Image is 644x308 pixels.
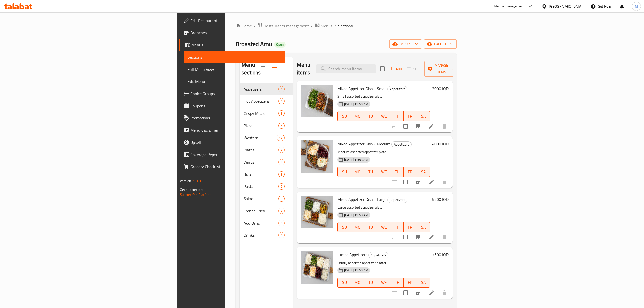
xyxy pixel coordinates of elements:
[244,220,278,226] div: Add On's:
[279,99,284,104] span: 4
[240,107,293,119] div: Crispy Meals8
[368,252,388,258] div: Appetizers
[190,127,281,133] span: Menu disclaimer
[244,208,278,214] span: French Fries
[412,120,424,132] button: Branch-specific-item
[258,63,269,74] span: Select all sections
[244,183,278,190] div: Pasta
[337,196,386,203] span: Mixed Appetizer Dish - Large
[190,103,281,109] span: Coupons
[301,196,333,228] img: Mixed Appetizer Dish - Large
[279,148,284,152] span: 4
[240,180,293,193] div: Pasta2
[278,196,285,202] div: items
[428,179,434,185] a: Edit menu item
[388,197,407,203] span: Appetizers
[179,88,285,100] a: Choice Groups
[417,167,430,177] button: SA
[392,279,402,286] span: TH
[432,196,449,203] h6: 5500 IQD
[387,86,407,92] div: Appetizers
[388,65,404,73] button: Add
[428,62,454,75] span: Manage items
[190,139,281,145] span: Upsell
[240,205,293,217] div: French Fries4
[406,224,415,231] span: FR
[188,54,281,60] span: Sections
[279,221,284,226] span: 9
[337,167,351,177] button: SU
[432,251,449,258] h6: 7500 IQD
[364,222,377,232] button: TU
[315,23,332,29] a: Menus
[389,39,422,49] button: import
[240,156,293,168] div: Wings3
[180,178,192,184] span: Version:
[240,229,293,241] div: Drinks4
[278,86,285,92] div: items
[438,176,451,188] button: delete
[316,64,376,73] input: search
[244,159,278,165] div: Wings
[191,42,281,48] span: Menus
[635,4,638,9] span: M
[379,168,388,176] span: WE
[188,78,281,84] span: Edit Menu
[428,290,434,296] a: Edit menu item
[388,65,404,73] span: Add item
[190,151,281,158] span: Coverage Report
[549,4,582,9] div: [GEOGRAPHIC_DATA]
[180,191,212,198] a: Support.OpsPlatform
[244,232,278,238] div: Drinks
[379,224,388,231] span: WE
[337,149,430,155] p: Medium assorted appetizer plate
[180,186,203,193] span: Get support on:
[244,86,278,92] span: Appetizers
[337,204,430,211] p: Large assorted appetizer plate
[240,95,293,107] div: Hot Appetizers4
[278,147,285,153] div: items
[366,113,375,120] span: TU
[387,197,407,203] div: Appetizers
[404,222,417,232] button: FR
[393,41,418,47] span: import
[337,140,390,148] span: Mixed Appetizer Dish - Medium
[179,14,285,27] a: Edit Restaurant
[340,224,349,231] span: SU
[279,160,284,165] span: 3
[377,111,390,121] button: WE
[417,222,430,232] button: SA
[179,136,285,148] a: Upsell
[190,115,281,121] span: Promotions
[390,278,404,288] button: TH
[184,51,285,63] a: Sections
[279,172,284,177] span: 8
[412,176,424,188] button: Branch-specific-item
[244,135,277,141] div: Western
[412,287,424,299] button: Branch-specific-item
[379,113,388,120] span: WE
[279,87,284,92] span: 4
[240,132,293,144] div: Western14
[236,23,457,29] nav: breadcrumb
[424,61,458,77] button: Manage items
[301,140,333,173] img: Mixed Appetizer Dish - Medium
[419,279,428,286] span: SA
[390,111,404,121] button: TH
[278,110,285,116] div: items
[364,111,377,121] button: TU
[406,113,415,120] span: FR
[279,123,284,128] span: 6
[377,222,390,232] button: WE
[392,113,402,120] span: TH
[244,147,278,153] span: Plates
[244,98,278,104] span: Hot Appetizers
[419,224,428,231] span: SA
[277,135,285,141] div: items
[340,168,349,176] span: SU
[404,278,417,288] button: FR
[338,23,353,29] span: Sections
[419,168,428,176] span: SA
[364,278,377,288] button: TU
